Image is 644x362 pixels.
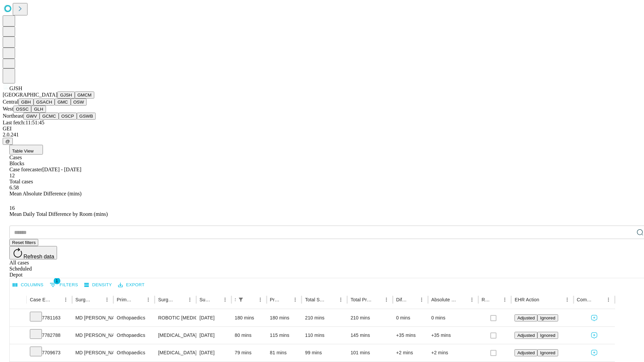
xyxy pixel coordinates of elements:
[13,330,23,342] button: Expand
[281,295,290,304] button: Sort
[117,297,133,302] div: Primary Service
[537,314,558,321] button: Ignored
[517,315,535,320] span: Adjusted
[40,113,59,120] button: GCMC
[116,280,146,290] button: Export
[185,295,195,304] button: Menu
[9,191,82,196] span: Mean Absolute Difference (mins)
[3,113,23,119] span: Northeast
[9,211,108,217] span: Mean Daily Total Difference by Room (mins)
[351,309,389,326] div: 210 mins
[372,295,382,304] button: Sort
[75,309,110,326] div: MD [PERSON_NAME] [PERSON_NAME] Md
[134,295,144,304] button: Sort
[540,315,555,320] span: Ignored
[3,92,57,98] span: [GEOGRAPHIC_DATA]
[9,239,38,246] button: Reset filters
[13,312,23,324] button: Expand
[54,278,60,284] span: 1
[59,113,77,120] button: OSCP
[30,309,69,326] div: 7781163
[517,350,535,355] span: Adjusted
[31,106,46,113] button: GLH
[270,344,299,361] div: 81 mins
[75,344,110,361] div: MD [PERSON_NAME] [PERSON_NAME] Md
[13,106,32,113] button: OSSC
[537,349,558,356] button: Ignored
[9,167,42,172] span: Case forecaster
[9,173,15,178] span: 12
[117,327,151,344] div: Orthopaedics
[540,333,555,338] span: Ignored
[93,295,102,304] button: Sort
[500,295,509,304] button: Menu
[117,309,151,326] div: Orthopaedics
[270,309,299,326] div: 180 mins
[246,295,256,304] button: Sort
[408,295,417,304] button: Sort
[270,327,299,344] div: 115 mins
[577,297,594,302] div: Comments
[431,309,475,326] div: 0 mins
[396,309,425,326] div: 0 mins
[75,92,94,99] button: GMCM
[458,295,467,304] button: Sort
[3,138,13,145] button: @
[83,280,114,290] button: Density
[9,179,33,184] span: Total cases
[30,327,69,344] div: 7782788
[431,327,475,344] div: +35 mins
[270,297,281,302] div: Predicted In Room Duration
[540,295,549,304] button: Sort
[9,145,43,155] button: Table View
[211,295,220,304] button: Sort
[220,295,230,304] button: Menu
[18,99,34,106] button: GBH
[158,327,193,344] div: [MEDICAL_DATA] [MEDICAL_DATA]
[431,297,457,302] div: Absolute Difference
[417,295,426,304] button: Menu
[52,295,61,304] button: Sort
[351,297,372,302] div: Total Predicted Duration
[23,254,54,259] span: Refresh data
[3,132,641,138] div: 2.0.241
[75,327,110,344] div: MD [PERSON_NAME] [PERSON_NAME] Md
[9,185,19,190] span: 6.58
[42,167,81,172] span: [DATE] - [DATE]
[48,280,80,290] button: Show filters
[13,347,23,359] button: Expand
[235,297,235,302] div: Scheduled In Room Duration
[515,314,537,321] button: Adjusted
[117,344,151,361] div: Orthopaedics
[256,295,265,304] button: Menu
[235,309,263,326] div: 180 mins
[200,344,228,361] div: [DATE]
[491,295,500,304] button: Sort
[515,297,539,302] div: EHR Action
[3,106,13,112] span: West
[55,99,70,106] button: GMC
[9,85,22,91] span: GJSH
[235,344,263,361] div: 79 mins
[12,148,34,154] span: Table View
[305,297,326,302] div: Total Scheduled Duration
[235,327,263,344] div: 80 mins
[305,309,344,326] div: 210 mins
[158,309,193,326] div: ROBOTIC [MEDICAL_DATA] KNEE TOTAL
[5,139,10,144] span: @
[75,297,92,302] div: Surgeon Name
[604,295,613,304] button: Menu
[396,344,425,361] div: +2 mins
[351,344,389,361] div: 101 mins
[236,295,246,304] button: Show filters
[236,295,246,304] div: 1 active filter
[537,332,558,339] button: Ignored
[9,246,57,259] button: Refresh data
[200,309,228,326] div: [DATE]
[517,333,535,338] span: Adjusted
[3,126,641,132] div: GEI
[431,344,475,361] div: +2 mins
[30,297,51,302] div: Case Epic Id
[200,297,210,302] div: Surgery Date
[305,344,344,361] div: 99 mins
